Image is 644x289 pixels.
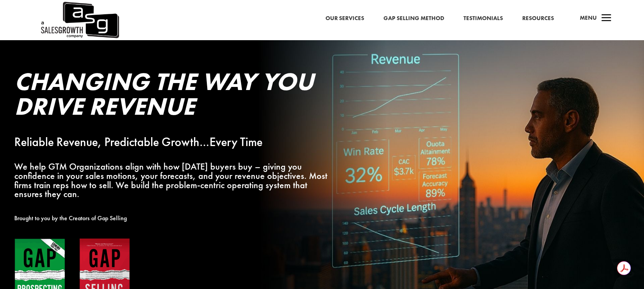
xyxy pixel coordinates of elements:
[599,11,614,26] span: a
[14,214,332,223] p: Brought to you by the Creators of Gap Selling
[325,14,364,24] a: Our Services
[14,69,332,122] h2: Changing the Way You Drive Revenue
[383,14,444,24] a: Gap Selling Method
[463,14,503,24] a: Testimonials
[14,138,332,147] p: Reliable Revenue, Predictable Growth…Every Time
[14,162,332,199] p: We help GTM Organizations align with how [DATE] buyers buy – giving you confidence in your sales ...
[580,14,597,22] span: Menu
[522,14,554,24] a: Resources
